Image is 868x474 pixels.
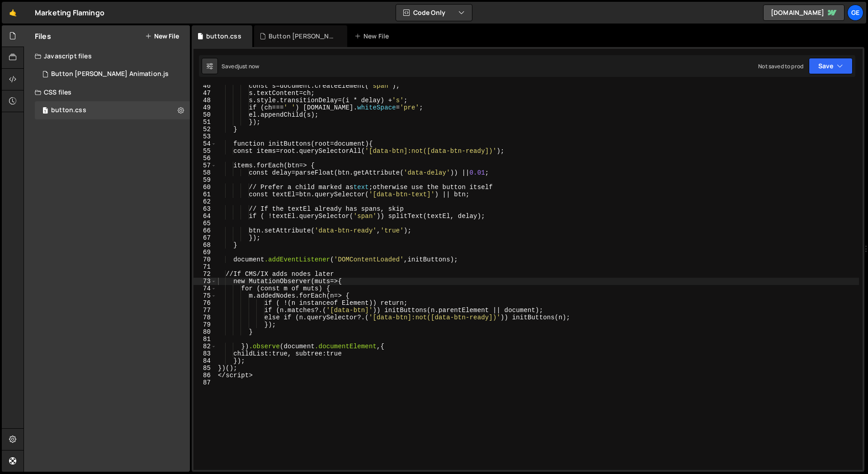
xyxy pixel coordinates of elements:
[193,379,217,386] div: 87
[847,5,863,21] a: ge
[193,299,217,307] div: 76
[35,31,51,41] h2: Files
[763,5,844,21] a: [DOMAIN_NAME]
[24,47,190,65] div: Javascript files
[193,278,217,285] div: 73
[193,336,217,343] div: 81
[193,321,217,328] div: 79
[193,205,217,213] div: 63
[758,62,803,70] div: Not saved to prod
[193,133,217,140] div: 53
[193,285,217,292] div: 74
[193,176,217,184] div: 59
[35,101,190,119] div: 17269/47831.css
[35,65,193,83] div: Button Stager Animation.js
[193,82,217,90] div: 46
[396,5,472,21] button: Code Only
[193,140,217,147] div: 54
[193,220,217,227] div: 65
[206,32,241,41] div: button.css
[193,126,217,133] div: 52
[193,227,217,234] div: 66
[193,328,217,336] div: 80
[193,314,217,321] div: 78
[193,147,217,155] div: 55
[145,33,179,40] button: New File
[222,62,259,70] div: Saved
[193,357,217,365] div: 84
[193,372,217,379] div: 86
[193,169,217,176] div: 58
[193,111,217,118] div: 50
[193,213,217,220] div: 64
[193,270,217,278] div: 72
[35,7,104,18] div: Marketing Flamingo
[193,234,217,242] div: 67
[51,106,86,114] div: button.css
[24,83,190,101] div: CSS files
[193,118,217,126] div: 51
[193,256,217,263] div: 70
[193,292,217,299] div: 75
[238,62,259,70] div: just now
[193,191,217,198] div: 61
[193,242,217,249] div: 68
[193,162,217,169] div: 57
[809,58,853,74] button: Save
[51,70,169,78] div: Button [PERSON_NAME] Animation.js
[193,104,217,111] div: 49
[193,249,217,256] div: 69
[193,90,217,97] div: 47
[193,198,217,205] div: 62
[2,2,24,24] a: 🤙
[42,108,48,115] span: 1
[193,365,217,372] div: 85
[354,32,392,41] div: New File
[193,97,217,104] div: 48
[193,263,217,270] div: 71
[193,307,217,314] div: 77
[269,32,336,41] div: Button [PERSON_NAME] Animation.js
[193,184,217,191] div: 60
[193,350,217,357] div: 83
[193,155,217,162] div: 56
[193,343,217,350] div: 82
